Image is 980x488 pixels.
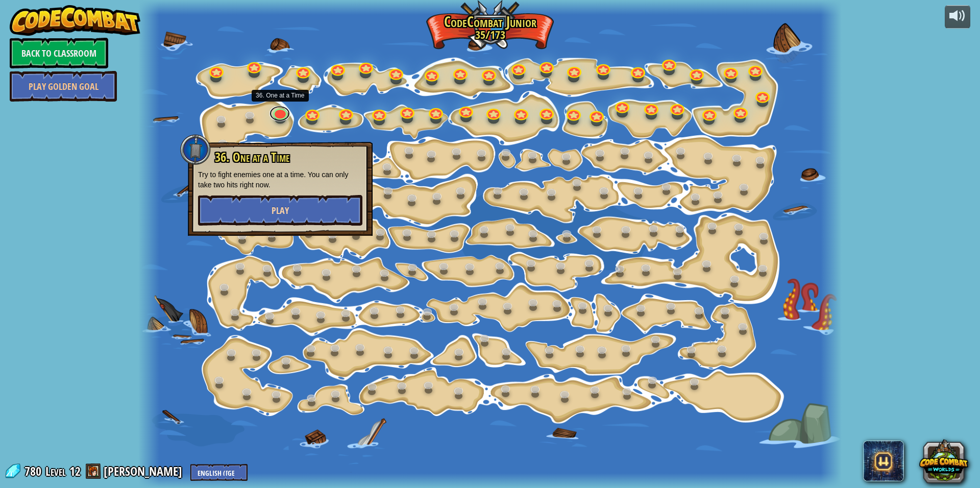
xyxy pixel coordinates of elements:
[945,5,970,29] button: Adjust volume
[10,5,140,36] img: CodeCombat - Learn how to code by playing a game
[104,463,185,479] a: [PERSON_NAME]
[215,149,289,166] span: 36. One at a Time
[45,463,66,480] span: Level
[69,463,81,479] span: 12
[24,463,44,479] span: 780
[10,38,108,68] a: Back to Classroom
[10,71,117,102] a: Play Golden Goal
[272,204,289,217] span: Play
[198,169,362,190] p: Try to fight enemies one at a time. You can only take two hits right now.
[198,195,362,226] button: Play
